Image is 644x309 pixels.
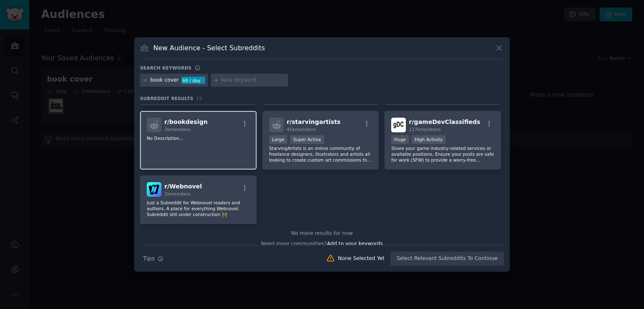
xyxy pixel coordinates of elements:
[147,200,250,217] p: Just a Subreddit for Webnovel readers and authors. A place for everything Webnovel. Subreddit sti...
[164,183,202,190] span: r/ Webnovel
[140,65,192,71] h3: Search keywords
[290,135,324,144] div: Super Active
[143,254,155,263] span: Tips
[140,230,504,237] div: No more results for now
[221,77,285,84] input: New Keyword
[327,241,383,247] span: Add to your keywords
[164,118,208,125] span: r/ bookdesign
[391,135,409,144] div: Huge
[391,118,406,132] img: gameDevClassifieds
[164,191,191,196] span: 1k members
[140,251,166,266] button: Tips
[196,96,202,101] span: 19
[140,237,504,248] div: Need more communities?
[153,44,265,52] h3: New Audience - Select Subreddits
[147,182,161,197] img: Webnovel
[412,135,446,144] div: High Activity
[164,127,191,132] span: 3k members
[287,127,316,132] span: 41k members
[391,145,494,163] p: Share your game industry-related services or available positions. Ensure your posts are safe for ...
[409,118,480,125] span: r/ gameDevClassifieds
[140,95,193,101] span: Subreddit Results
[151,77,179,84] div: book cover
[147,135,250,141] p: No Description...
[409,127,441,132] span: 127k members
[269,135,288,144] div: Large
[269,145,372,163] p: StarvingArtists is an online community of freelance designers, illustrators and artists all looki...
[287,118,341,125] span: r/ starvingartists
[338,255,384,263] div: None Selected Yet
[182,77,205,84] div: 68 / day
